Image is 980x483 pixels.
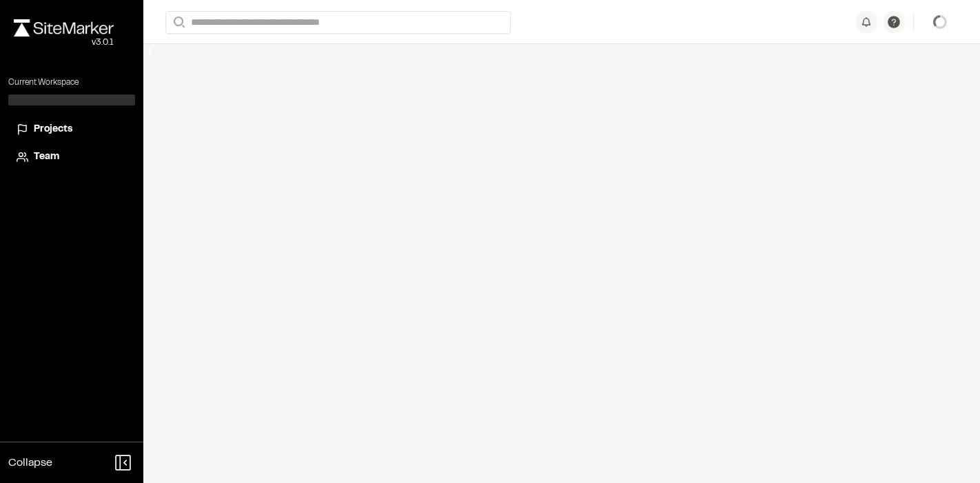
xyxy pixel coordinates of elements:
[14,37,114,49] div: Oh geez...please don't...
[34,150,59,165] span: Team
[8,455,52,471] span: Collapse
[8,76,135,89] p: Current Workspace
[34,122,72,137] span: Projects
[17,150,127,165] a: Team
[14,19,114,37] img: rebrand.png
[17,122,127,137] a: Projects
[165,11,190,34] button: Search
